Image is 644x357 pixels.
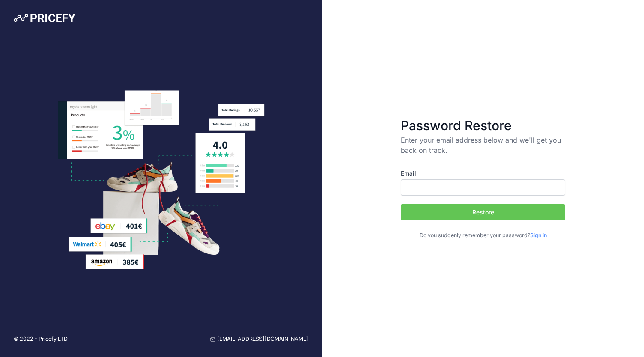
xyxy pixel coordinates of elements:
h3: Password Restore [401,118,565,133]
a: [EMAIL_ADDRESS][DOMAIN_NAME] [210,335,308,343]
button: Restore [401,204,565,220]
label: Email [401,169,565,178]
p: © 2022 - Pricefy LTD [14,335,68,343]
p: Do you suddenly remember your password? [401,232,565,240]
a: Sign in [530,232,547,238]
img: Pricefy [14,14,75,22]
p: Enter your email address below and we'll get you back on track. [401,135,565,155]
